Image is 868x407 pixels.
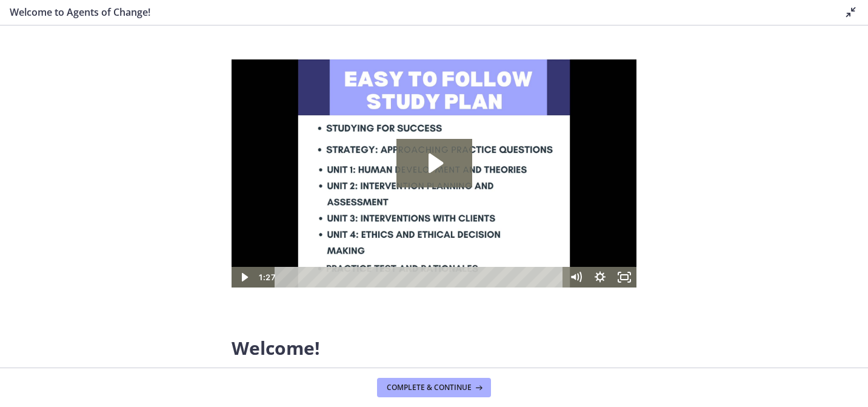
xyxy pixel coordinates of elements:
[52,207,326,228] div: Playbar
[377,378,491,397] button: Complete & continue
[232,335,320,360] span: Welcome!
[387,383,472,392] span: Complete & continue
[356,207,381,228] button: Show settings menu
[165,79,241,128] button: Play Video: c1o6hcmjueu5qasqsu00.mp4
[381,207,405,228] button: Fullscreen
[10,5,824,19] h3: Welcome to Agents of Change!
[332,207,356,228] button: Mute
